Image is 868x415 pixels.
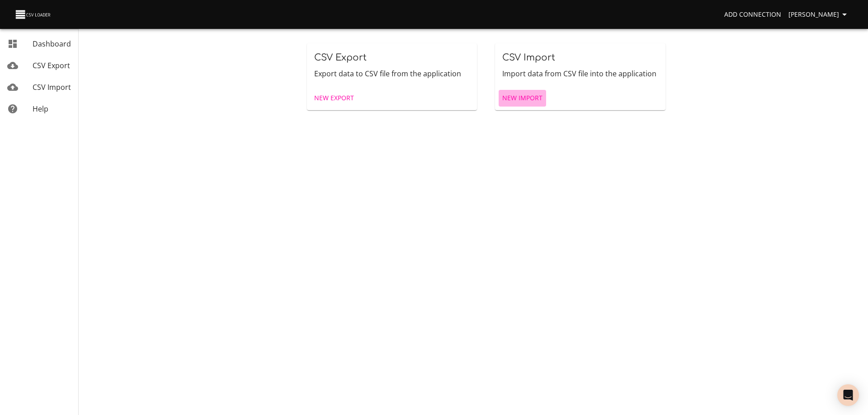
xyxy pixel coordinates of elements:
[33,104,48,114] span: Help
[837,384,859,406] div: Open Intercom Messenger
[314,52,367,63] span: CSV Export
[314,93,354,104] span: New Export
[311,90,358,107] a: New Export
[785,6,854,23] button: [PERSON_NAME]
[33,39,71,49] span: Dashboard
[33,61,70,70] span: CSV Export
[33,82,71,92] span: CSV Import
[502,52,555,63] span: CSV Import
[721,6,785,23] a: Add Connection
[314,68,470,79] p: Export data to CSV file from the application
[724,9,781,20] span: Add Connection
[14,8,52,21] img: CSV Loader
[502,93,542,104] span: New Import
[788,9,850,20] span: [PERSON_NAME]
[499,90,546,107] a: New Import
[502,68,658,79] p: Import data from CSV file into the application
